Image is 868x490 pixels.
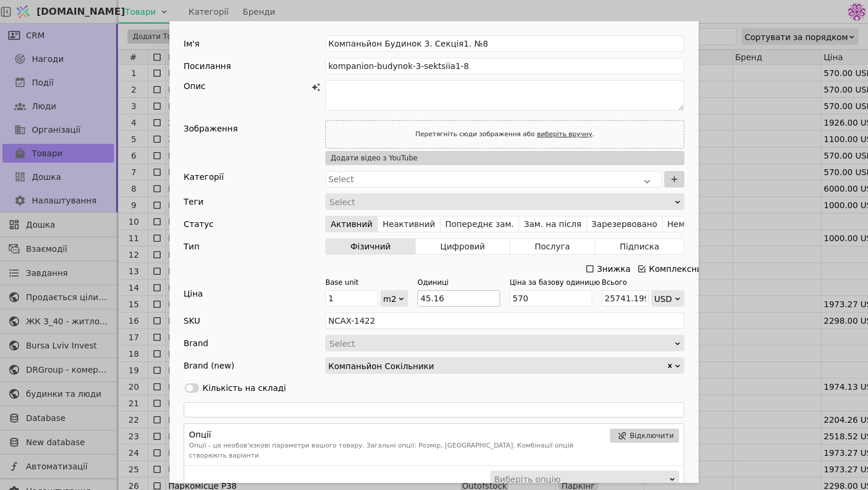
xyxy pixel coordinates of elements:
button: Відключити [610,429,679,443]
div: Статус [184,216,214,232]
div: Виберіть опцію [494,471,667,488]
div: Add Opportunity [169,21,699,483]
div: Одиниці [417,277,493,288]
button: Активний [326,216,378,232]
button: Додати відео з YouTube [325,151,684,165]
button: Попереднє зам. [440,216,519,232]
div: Зображення [184,120,238,137]
div: Ціна [184,288,325,307]
div: Всього [602,277,677,288]
div: Select [329,336,673,352]
div: Теги [184,193,204,210]
div: Кількість на складі [203,382,286,394]
div: SKU [184,313,200,329]
div: Ім'я [184,35,200,52]
button: Цифровий [416,238,510,255]
div: Комплексний [649,261,707,277]
button: Неактивний [378,216,440,232]
div: Brand [184,335,208,351]
a: виберіть вручну [537,130,592,138]
div: Категорії [184,171,325,188]
div: Brand (new) [184,357,234,374]
div: m2 [383,291,397,307]
button: Фізичний [326,238,416,255]
button: Послуга [510,238,595,255]
button: Немає [663,216,699,232]
div: Ціна за базову одиницю [510,277,585,288]
div: Компаньйон Сокільники [328,358,666,373]
span: Select [328,175,354,184]
p: Опції - це необов'язкові параметри вашого товару. Загальні опції: Розмір, [GEOGRAPHIC_DATA]. Комб... [189,441,605,461]
div: Base unit [325,277,401,288]
h3: Опції [189,429,605,441]
div: Перетягніть сюди зображення або . [412,127,598,142]
button: Підписка [595,238,684,255]
div: Знижка [597,261,631,277]
button: Зарезервовано [587,216,663,232]
button: Зам. на після [519,216,586,232]
div: Опис [184,80,309,93]
div: Посилання [184,58,231,74]
div: USD [654,291,674,307]
div: Тип [184,238,200,255]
